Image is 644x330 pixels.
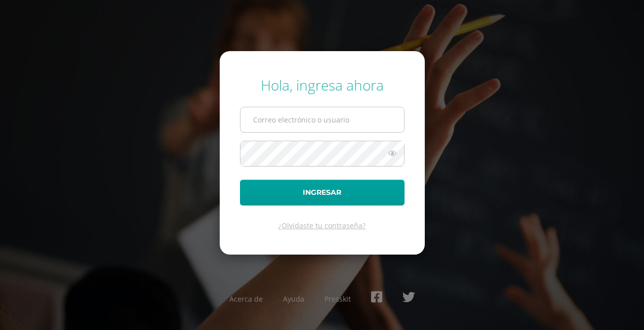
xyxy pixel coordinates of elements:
button: Ingresar [240,180,405,205]
a: ¿Olvidaste tu contraseña? [278,221,366,230]
a: Ayuda [283,294,304,304]
input: Correo electrónico o usuario [240,107,404,132]
div: Hola, ingresa ahora [240,75,405,95]
a: Presskit [325,294,351,304]
a: Acerca de [229,294,263,304]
